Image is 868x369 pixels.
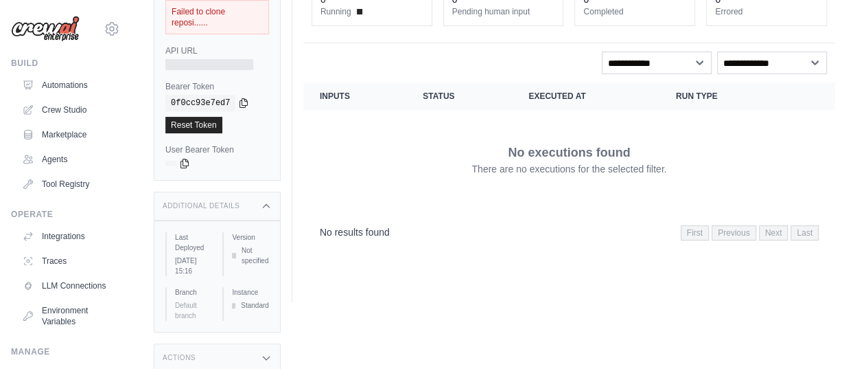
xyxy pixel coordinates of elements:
dt: Pending human input [452,6,555,17]
p: There are no executions for the selected filter. [471,162,666,176]
a: Crew Studio [16,99,120,121]
nav: Pagination [303,214,835,249]
h3: Actions [163,354,196,362]
dt: Completed [583,6,686,17]
a: Agents [16,148,120,170]
nav: Pagination [681,225,819,241]
div: Operate [11,209,120,220]
a: Reset Token [165,117,222,133]
label: Bearer Token [165,81,269,92]
p: No executions found [508,143,630,162]
p: No results found [320,225,390,239]
section: Crew executions table [303,82,835,249]
label: Version [232,232,268,243]
th: Status [406,82,512,110]
span: Next [759,225,788,241]
span: Running [320,6,351,17]
a: Integrations [16,225,120,247]
label: Instance [232,287,268,298]
iframe: Chat Widget [799,303,868,369]
th: Run Type [659,82,782,110]
a: Marketplace [16,124,120,146]
a: Automations [16,74,120,96]
th: Inputs [303,82,406,110]
label: Last Deployed [175,232,211,253]
code: 0f0cc93e7ed7 [165,95,235,111]
a: Environment Variables [16,300,120,333]
span: Previous [712,225,756,241]
a: Traces [16,250,120,272]
span: First [681,225,709,241]
span: Default branch [175,302,197,320]
span: Last [790,225,819,241]
div: Build [11,58,120,69]
th: Executed at [512,82,659,110]
img: Logo [11,16,80,42]
label: Branch [175,287,211,298]
dt: Errored [715,6,818,17]
a: LLM Connections [16,275,120,297]
h3: Additional Details [163,202,239,210]
div: Manage [11,346,120,357]
div: Standard [232,300,268,311]
label: User Bearer Token [165,144,269,155]
time: August 27, 2025 at 15:16 IST [175,257,196,275]
label: API URL [165,45,269,56]
div: Not specified [232,245,268,266]
a: Tool Registry [16,173,120,195]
